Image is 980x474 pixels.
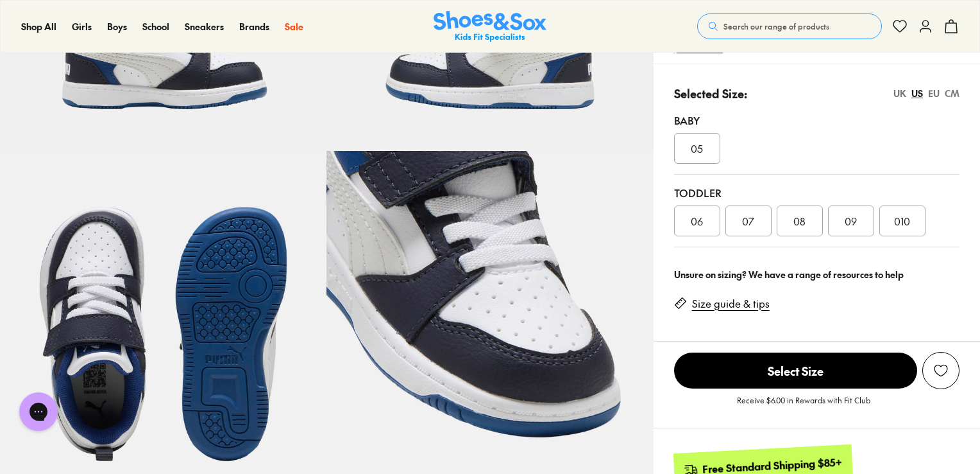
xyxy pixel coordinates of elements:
div: US [911,87,923,100]
span: Girls [72,20,92,33]
span: 010 [894,213,910,229]
a: Sneakers [185,20,224,33]
div: Baby [674,112,959,128]
span: Shop All [21,20,56,33]
div: Toddler [674,185,959,200]
div: EU [928,87,940,100]
a: Size guide & tips [692,297,770,311]
span: Brands [239,20,269,33]
span: School [142,20,169,33]
span: 06 [691,213,703,229]
span: 07 [742,213,754,229]
a: Shoes & Sox [434,11,546,42]
span: Sale [285,20,303,33]
span: Search our range of products [723,21,829,32]
button: Select Size [674,352,917,389]
p: Receive $6.00 in Rewards with Fit Club [737,394,870,417]
button: Add to Wishlist [922,352,959,389]
a: Brands [239,20,269,33]
span: 08 [793,213,806,229]
span: 05 [691,141,703,156]
a: Sale [285,20,303,33]
a: Girls [72,20,92,33]
iframe: Gorgias live chat messenger [13,388,64,435]
span: Sneakers [185,20,224,33]
p: Selected Size: [674,85,747,102]
div: CM [945,87,959,100]
div: UK [893,87,906,100]
a: Boys [107,20,127,33]
span: 09 [845,213,857,229]
img: SNS_Logo_Responsive.svg [434,11,546,42]
a: Shop All [21,20,56,33]
a: School [142,20,169,33]
span: Boys [107,20,127,33]
button: Search our range of products [697,13,882,39]
div: Unsure on sizing? We have a range of resources to help [674,268,959,281]
span: Select Size [674,353,917,389]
